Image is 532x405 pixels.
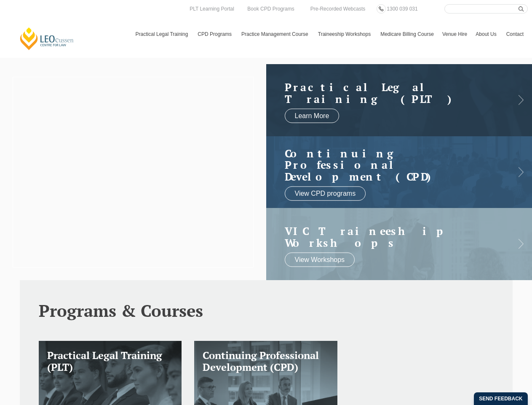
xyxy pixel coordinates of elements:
[387,6,417,12] span: 1300 039 031
[237,22,314,46] a: Practice Management Course
[314,22,376,46] a: Traineeship Workshops
[376,22,438,46] a: Medicare Billing Course
[385,4,420,13] a: 1300 039 031
[308,4,368,13] a: Pre-Recorded Webcasts
[438,22,471,46] a: Venue Hire
[245,4,296,13] a: Book CPD Programs
[193,22,237,46] a: CPD Programs
[285,109,340,123] a: Learn More
[285,81,497,105] h2: Practical Legal Training (PLT)
[285,225,497,248] a: VIC Traineeship Workshops
[187,4,236,13] a: PLT Learning Portal
[471,22,502,46] a: About Us
[203,349,329,374] h3: Continuing Professional Development (CPD)
[285,81,497,105] a: Practical LegalTraining (PLT)
[39,301,494,320] h2: Programs & Courses
[285,147,497,182] h2: Continuing Professional Development (CPD)
[19,27,75,51] a: [PERSON_NAME] Centre for Law
[502,22,528,46] a: Contact
[285,147,497,182] a: Continuing ProfessionalDevelopment (CPD)
[47,349,174,374] h3: Practical Legal Training (PLT)
[285,253,355,267] a: View Workshops
[285,186,366,201] a: View CPD programs
[131,22,194,46] a: Practical Legal Training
